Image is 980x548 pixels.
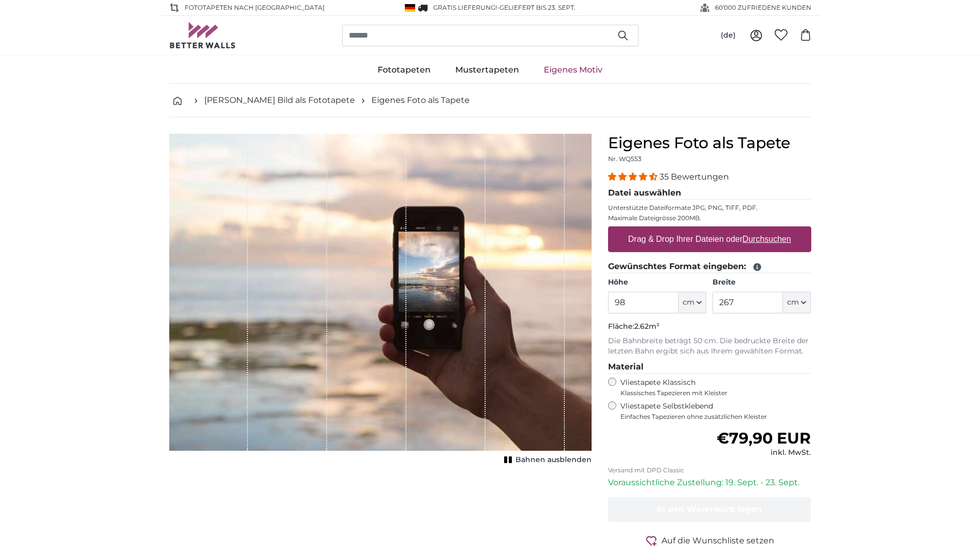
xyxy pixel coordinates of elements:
a: Eigenes Foto als Tapete [371,94,470,107]
a: Eigenes Motiv [531,57,615,83]
span: 35 Bewertungen [660,172,729,182]
legend: Material [608,361,811,374]
legend: Datei auswählen [608,187,811,200]
p: Unterstützte Dateiformate JPG, PNG, TIFF, PDF. [608,204,811,212]
p: Versand mit DPD Classic [608,466,811,474]
span: Klassisches Tapezieren mit Kleister [620,389,803,397]
img: Betterwalls [169,22,236,48]
img: Deutschland [405,4,415,12]
label: Höhe [608,277,706,288]
button: Bahnen ausblenden [501,453,592,467]
span: 2.62m² [634,322,660,331]
span: In den Warenkorb legen [657,504,762,514]
a: Fototapeten [365,57,443,83]
span: Bahnen ausblenden [515,455,592,465]
label: Vliestapete Klassisch [620,378,803,397]
p: Voraussichtliche Zustellung: 19. Sept. - 23. Sept. [608,476,811,489]
a: [PERSON_NAME] Bild als Fototapete [204,94,355,107]
p: Die Bahnbreite beträgt 50 cm. Die bedruckte Breite der letzten Bahn ergibt sich aus Ihrem gewählt... [608,336,811,357]
label: Vliestapete Selbstklebend [620,401,811,421]
span: - [497,4,576,11]
button: (de) [712,26,744,45]
div: inkl. MwSt. [717,448,811,458]
label: Drag & Drop Ihrer Dateien oder [624,229,795,250]
button: Auf die Wunschliste setzen [608,534,811,547]
button: In den Warenkorb legen [608,497,811,522]
span: 60'000 ZUFRIEDENE KUNDEN [715,3,811,12]
div: 1 of 1 [169,134,592,467]
p: Maximale Dateigrösse 200MB. [608,214,811,222]
span: Nr. WQ553 [608,155,642,163]
span: Geliefert bis 23. Sept. [500,4,576,11]
p: Fläche: [608,322,811,332]
a: Mustertapeten [443,57,531,83]
span: cm [787,297,799,308]
span: €79,90 EUR [717,429,811,448]
button: cm [783,292,811,313]
legend: Gewünschtes Format eingeben: [608,260,811,273]
span: Auf die Wunschliste setzen [662,535,774,547]
button: cm [679,292,706,313]
span: Fototapeten nach [GEOGRAPHIC_DATA] [185,3,325,12]
span: cm [683,297,694,308]
h1: Eigenes Foto als Tapete [608,134,811,152]
nav: breadcrumbs [169,84,811,117]
span: Einfaches Tapezieren ohne zusätzlichen Kleister [620,413,811,421]
u: Durchsuchen [742,235,791,243]
span: GRATIS Lieferung! [433,4,497,11]
label: Breite [712,277,811,288]
span: 4.34 stars [608,172,660,182]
